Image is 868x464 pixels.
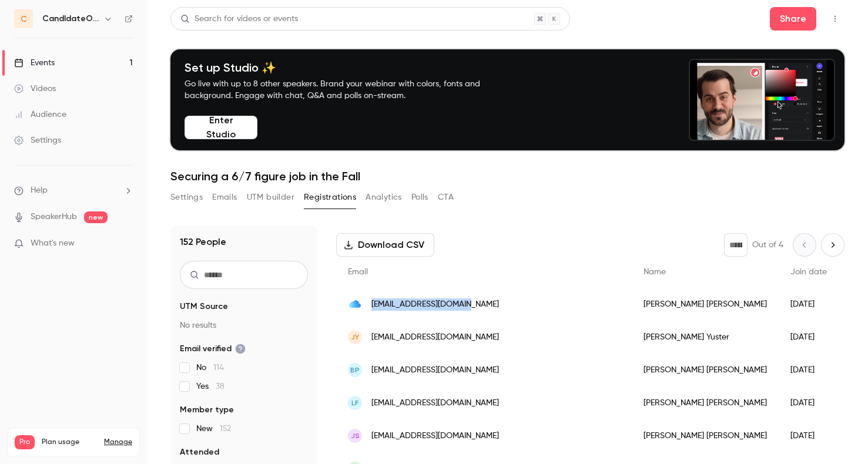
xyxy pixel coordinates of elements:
[438,188,454,207] button: CTA
[821,233,844,257] button: Next page
[212,188,237,207] button: Emails
[351,332,359,342] span: JY
[104,438,132,447] a: Manage
[371,397,499,409] span: [EMAIL_ADDRESS][DOMAIN_NAME]
[220,425,231,433] span: 152
[180,301,228,312] span: UTM Source
[185,78,508,102] p: Go live with up to 8 other speakers. Brand your webinar with colors, fonts and background. Engage...
[185,116,257,139] button: Enter Studio
[15,435,35,449] span: Pro
[371,331,499,344] span: [EMAIL_ADDRESS][DOMAIN_NAME]
[247,188,294,207] button: UTM builder
[84,211,108,223] span: new
[779,288,839,321] div: [DATE]
[790,268,827,276] span: Join date
[42,438,97,447] span: Plan usage
[779,354,839,386] div: [DATE]
[632,321,779,354] div: [PERSON_NAME] Yuster
[185,60,508,75] h4: Set up Studio ✨
[348,297,362,311] img: me.com
[770,7,816,31] button: Share
[371,298,499,311] span: [EMAIL_ADDRESS][DOMAIN_NAME]
[14,184,133,197] li: help-dropdown-opener
[213,364,224,372] span: 114
[180,235,226,249] h1: 152 People
[31,237,75,250] span: What's new
[180,13,298,25] div: Search for videos or events
[371,364,499,376] span: [EMAIL_ADDRESS][DOMAIN_NAME]
[752,239,783,251] p: Out of 4
[216,382,224,391] span: 38
[351,398,358,408] span: LF
[14,57,55,69] div: Events
[411,188,428,207] button: Polls
[196,381,224,392] span: Yes
[170,169,844,183] h1: Securing a 6/7 figure job in the Fall
[779,386,839,419] div: [DATE]
[21,13,27,25] span: C
[371,430,499,442] span: [EMAIL_ADDRESS][DOMAIN_NAME]
[180,320,308,331] p: No results
[196,423,231,435] span: New
[14,135,61,146] div: Settings
[779,419,839,452] div: [DATE]
[336,233,434,257] button: Download CSV
[180,343,246,355] span: Email verified
[42,13,99,25] h6: CandIdateOps
[180,404,234,416] span: Member type
[632,419,779,452] div: [PERSON_NAME] [PERSON_NAME]
[348,268,368,276] span: Email
[180,446,219,458] span: Attended
[170,188,203,207] button: Settings
[350,365,360,375] span: BP
[351,431,360,441] span: JS
[632,288,779,321] div: [PERSON_NAME] [PERSON_NAME]
[632,386,779,419] div: [PERSON_NAME] [PERSON_NAME]
[304,188,356,207] button: Registrations
[31,184,48,197] span: Help
[14,83,56,95] div: Videos
[31,211,77,223] a: SpeakerHub
[779,321,839,354] div: [DATE]
[366,188,402,207] button: Analytics
[632,354,779,386] div: [PERSON_NAME] [PERSON_NAME]
[14,109,66,120] div: Audience
[644,268,666,276] span: Name
[196,362,224,374] span: No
